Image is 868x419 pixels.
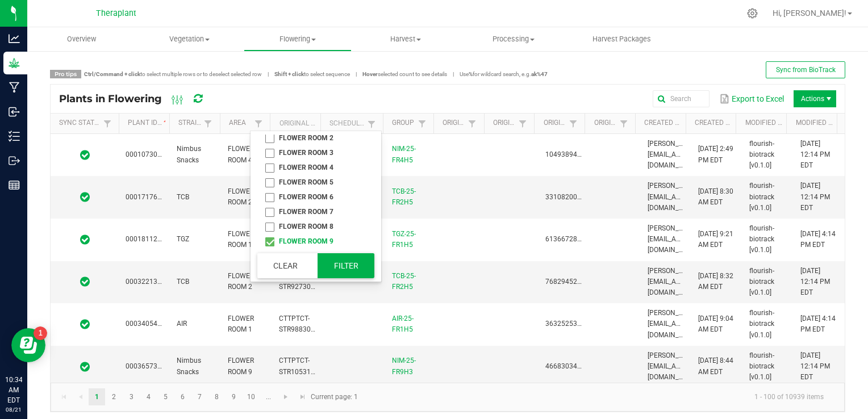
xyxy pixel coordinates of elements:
span: flourish-biotrack [v0.1.0] [749,267,774,296]
strong: % [469,71,473,77]
span: AIR [177,320,187,328]
a: Page 7 [191,388,208,405]
a: Modified BySortable [745,119,782,128]
li: Actions [794,90,836,107]
a: StrainSortable [178,119,201,128]
span: Go to the next page [281,392,290,401]
span: 0003221399667503 [126,278,189,286]
span: [DATE] 12:14 PM EDT [800,182,830,211]
a: Vegetation [135,27,243,51]
a: NIM-25-FR4H5 [392,145,416,164]
a: TCB-25-FR2H5 [392,187,416,206]
span: Hi, [PERSON_NAME]! [773,9,846,18]
a: Created BySortable [644,119,681,128]
a: Sync StatusSortable [59,119,100,128]
span: [DATE] 4:14 PM EDT [800,230,836,249]
span: [PERSON_NAME][EMAIL_ADDRESS][DOMAIN_NAME] [648,224,703,254]
span: [PERSON_NAME][EMAIL_ADDRESS][DOMAIN_NAME] [648,140,703,169]
a: Modified DateSortable [796,119,833,128]
div: Plants in Flowering [59,89,222,108]
span: Sync from BioTrack [776,66,836,74]
inline-svg: Analytics [9,33,20,44]
span: 1049389484011404 [545,150,609,158]
span: [DATE] 4:14 PM EDT [800,315,836,333]
button: Export to Excel [716,89,787,108]
span: Use for wildcard search, e.g. [460,71,548,77]
span: flourish-biotrack [v0.1.0] [749,224,774,254]
span: [DATE] 9:21 AM EDT [698,230,733,249]
span: Vegetation [136,34,243,44]
span: Go to the last page [298,392,307,401]
span: 0001073034607073 [126,150,189,158]
p: 08/21 [5,405,22,414]
span: CTTPTCT-STR988300000021 [279,315,339,333]
a: Harvest Packages [567,27,675,51]
a: Page 1 [89,388,105,405]
inline-svg: Reports [9,179,20,191]
span: 0003657319672662 [126,362,189,370]
span: [DATE] 9:04 AM EDT [698,315,733,333]
span: [DATE] 2:49 PM EDT [698,145,733,164]
a: TGZ-25-FR1H5 [392,230,416,249]
th: Original Plant ID [270,114,320,134]
div: Manage settings [745,8,759,19]
a: Filter [516,116,529,131]
a: Page 9 [226,388,242,405]
span: In Sync [80,234,90,245]
inline-svg: Inbound [9,106,20,118]
span: [DATE] 8:44 AM EDT [698,357,733,375]
span: | [350,70,362,78]
a: Page 10 [243,388,260,405]
a: AIR-25-FR1H5 [392,315,414,333]
span: Flowering [244,34,351,44]
button: Filter [318,253,374,278]
span: Theraplant [96,9,136,18]
span: [PERSON_NAME][EMAIL_ADDRESS][DOMAIN_NAME] [648,351,703,381]
a: Plant IDSortable [128,119,165,128]
span: In Sync [80,319,90,330]
span: FLOWER ROOM 4 [228,145,254,164]
span: 3310820049762495 [545,193,609,201]
inline-svg: Grow [9,57,20,69]
a: Origin Package Lot NumberSortable [594,119,617,128]
kendo-pager-info: 1 - 100 of 10939 items [365,388,833,407]
span: In Sync [80,361,90,372]
kendo-pager: Current page: 1 [51,383,845,412]
span: [DATE] 12:14 PM EDT [800,267,830,296]
span: flourish-biotrack [v0.1.0] [749,309,774,338]
strong: Shift + click [274,71,304,77]
span: 7682945259267696 [545,278,609,286]
a: Page 3 [123,388,140,405]
span: FLOWER ROOM 1 [228,230,254,249]
span: [DATE] 8:32 AM EDT [698,272,733,291]
a: Filter [566,116,580,131]
button: Clear [257,253,314,278]
a: Page 11 [260,388,277,405]
a: Created DateSortable [695,119,732,128]
span: Harvest Packages [577,34,666,44]
span: [DATE] 12:14 PM EDT [800,351,830,381]
a: Origin Package IDSortable [544,119,566,128]
span: FLOWER ROOM 1 [228,315,254,333]
a: Filter [101,116,114,131]
iframe: Resource center [11,328,45,362]
span: 0003405436698133 [126,320,189,328]
span: FLOWER ROOM 9 [228,357,254,375]
span: Nimbus Snacks [177,357,201,375]
span: FLOWER ROOM 2 [228,187,254,206]
span: Overview [52,34,111,44]
span: 0001717645860029 [126,193,189,201]
span: In Sync [80,191,90,203]
a: GroupSortable [392,119,415,128]
a: NIM-25-FR9H3 [392,357,416,375]
span: TCB [177,193,189,201]
span: [PERSON_NAME][EMAIL_ADDRESS][DOMAIN_NAME] [648,267,703,296]
a: Filter [465,116,479,131]
span: In Sync [80,276,90,287]
span: to select multiple rows or to deselect selected row [84,71,262,77]
a: Harvest [352,27,460,51]
span: TGZ [177,235,189,243]
span: 4668303455180687 [545,362,609,370]
inline-svg: Outbound [9,155,20,166]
